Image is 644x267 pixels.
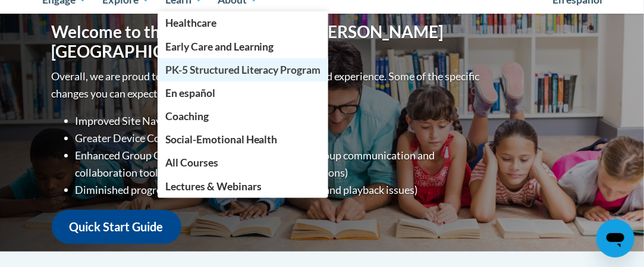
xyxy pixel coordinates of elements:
span: Healthcare [165,17,216,29]
a: PK-5 Structured Literacy Program [158,58,329,81]
li: Greater Device Compatibility [76,130,483,147]
a: All Courses [158,151,329,174]
a: Lectures & Webinars [158,175,329,198]
a: Early Care and Learning [158,35,329,58]
span: Coaching [165,110,209,122]
a: Healthcare [158,11,329,34]
span: PK-5 Structured Literacy Program [165,64,321,76]
li: Improved Site Navigation [76,112,483,130]
a: Quick Start Guide [52,210,181,244]
h1: Welcome to the new and improved [PERSON_NAME][GEOGRAPHIC_DATA] [52,22,483,62]
li: Enhanced Group Collaboration Tools (Action plans, Group communication and collaboration tools, re... [76,147,483,181]
span: En español [165,87,215,99]
a: En español [158,81,329,105]
a: Coaching [158,105,329,128]
li: Diminished progression issues (site lag, video stalling, and playback issues) [76,181,483,199]
p: Overall, we are proud to provide you with a more streamlined experience. Some of the specific cha... [52,68,483,102]
a: Social-Emotional Health [158,128,329,151]
span: Early Care and Learning [165,40,274,53]
span: Social-Emotional Health [165,133,278,146]
iframe: Button to launch messaging window [596,219,634,257]
span: Lectures & Webinars [165,180,262,193]
span: All Courses [165,156,218,169]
